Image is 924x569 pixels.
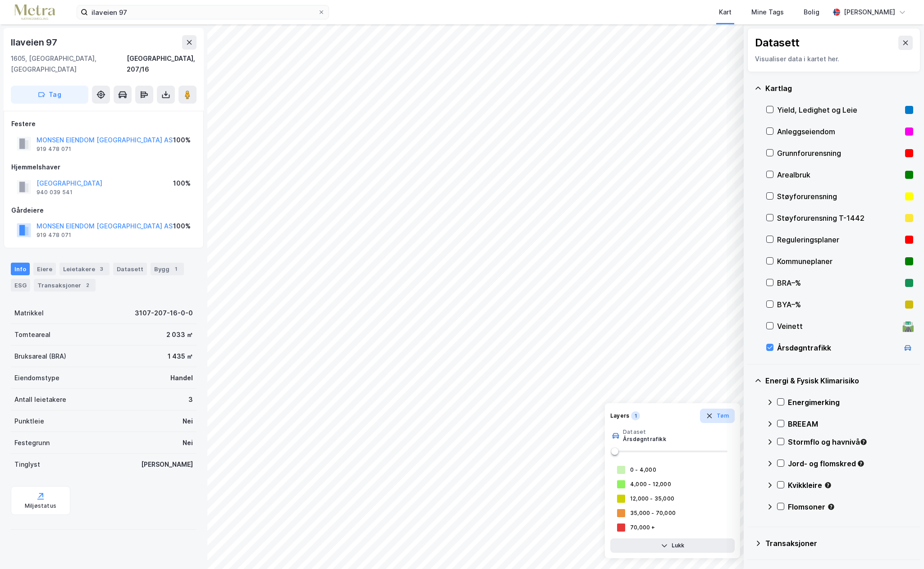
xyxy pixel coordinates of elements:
[765,538,913,549] div: Transaksjoner
[188,394,193,405] div: 3
[14,351,66,362] div: Bruksareal (BRA)
[14,416,44,427] div: Punktleie
[14,329,50,340] div: Tomteareal
[788,480,913,491] div: Kvikkleire
[902,320,914,332] div: 🛣️
[804,7,819,18] div: Bolig
[630,510,676,517] div: 35,000 - 70,000
[827,503,835,511] div: Tooltip anchor
[824,481,832,489] div: Tooltip anchor
[37,146,71,153] div: 919 478 071
[623,436,666,443] div: Årsdøgntrafikk
[171,264,180,273] div: 1
[34,279,96,291] div: Transaksjoner
[860,438,868,446] div: Tooltip anchor
[166,329,193,340] div: 2 033 ㎡
[11,279,30,291] div: ESG
[630,524,655,531] div: 70,000 +
[630,466,656,473] div: 0 - 4,000
[777,213,901,223] div: Støyforurensning T-1442
[151,263,184,275] div: Bygg
[88,5,318,19] input: Søk på adresse, matrikkel, gårdeiere, leietakere eller personer
[788,397,913,408] div: Energimerking
[788,458,913,469] div: Jord- og flomskred
[755,36,800,50] div: Datasett
[777,126,901,137] div: Anleggseiendom
[59,263,110,275] div: Leietakere
[14,394,66,405] div: Antall leietakere
[700,409,735,423] button: Tøm
[777,148,901,159] div: Grunnforurensning
[630,495,674,502] div: 12,000 - 35,000
[11,86,88,104] button: Tag
[173,178,191,189] div: 100%
[777,191,901,202] div: Støyforurensning
[11,53,127,75] div: 1605, [GEOGRAPHIC_DATA], [GEOGRAPHIC_DATA]
[788,419,913,429] div: BREEAM
[14,5,55,20] img: metra-logo.256734c3b2bbffee19d4.png
[610,538,735,553] button: Lukk
[11,35,59,50] div: Ilaveien 97
[37,189,73,196] div: 940 039 541
[777,342,899,353] div: Årsdøgntrafikk
[777,105,901,115] div: Yield, Ledighet og Leie
[788,501,913,512] div: Flomsoner
[168,351,193,362] div: 1 435 ㎡
[14,459,40,470] div: Tinglyst
[623,428,666,436] div: Dataset
[11,162,196,173] div: Hjemmelshaver
[777,278,901,288] div: BRA–%
[844,7,895,18] div: [PERSON_NAME]
[719,7,732,18] div: Kart
[25,502,56,510] div: Miljøstatus
[788,437,913,447] div: Stormflo og havnivå
[173,221,191,232] div: 100%
[630,481,671,488] div: 4,000 - 12,000
[37,232,71,239] div: 919 478 071
[14,373,59,383] div: Eiendomstype
[777,299,901,310] div: BYA–%
[113,263,147,275] div: Datasett
[857,460,865,468] div: Tooltip anchor
[755,54,913,64] div: Visualiser data i kartet her.
[83,281,92,290] div: 2
[183,437,193,448] div: Nei
[777,256,901,267] div: Kommuneplaner
[97,264,106,273] div: 3
[610,412,629,419] div: Layers
[135,308,193,319] div: 3107-207-16-0-0
[127,53,197,75] div: [GEOGRAPHIC_DATA], 207/16
[170,373,193,383] div: Handel
[765,375,913,386] div: Energi & Fysisk Klimarisiko
[11,263,30,275] div: Info
[777,321,899,332] div: Veinett
[183,416,193,427] div: Nei
[11,118,196,129] div: Festere
[631,411,640,420] div: 1
[879,526,924,569] div: Kontrollprogram for chat
[777,234,901,245] div: Reguleringsplaner
[751,7,784,18] div: Mine Tags
[879,526,924,569] iframe: Chat Widget
[11,205,196,216] div: Gårdeiere
[765,83,913,94] div: Kartlag
[777,169,901,180] div: Arealbruk
[33,263,56,275] div: Eiere
[14,308,44,319] div: Matrikkel
[173,135,191,146] div: 100%
[14,437,50,448] div: Festegrunn
[141,459,193,470] div: [PERSON_NAME]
